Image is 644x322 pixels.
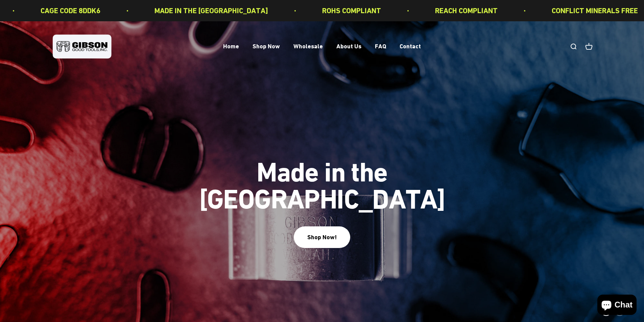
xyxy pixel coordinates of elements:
a: Wholesale [293,43,323,50]
button: Shop Now! [294,226,350,248]
split-lines: Made in the [GEOGRAPHIC_DATA] [190,183,454,215]
a: Home [223,43,239,50]
p: ROHS COMPLIANT [320,5,379,17]
a: About Us [336,43,361,50]
p: REACH COMPLIANT [433,5,496,17]
a: Contact [400,43,421,50]
p: CAGE CODE 8DDK6 [39,5,98,17]
a: Shop Now [253,43,280,50]
p: MADE IN THE [GEOGRAPHIC_DATA] [152,5,266,17]
p: CONFLICT MINERALS FREE [550,5,636,17]
a: FAQ [375,43,386,50]
div: Shop Now! [307,232,337,242]
inbox-online-store-chat: Shopify online store chat [595,295,639,317]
